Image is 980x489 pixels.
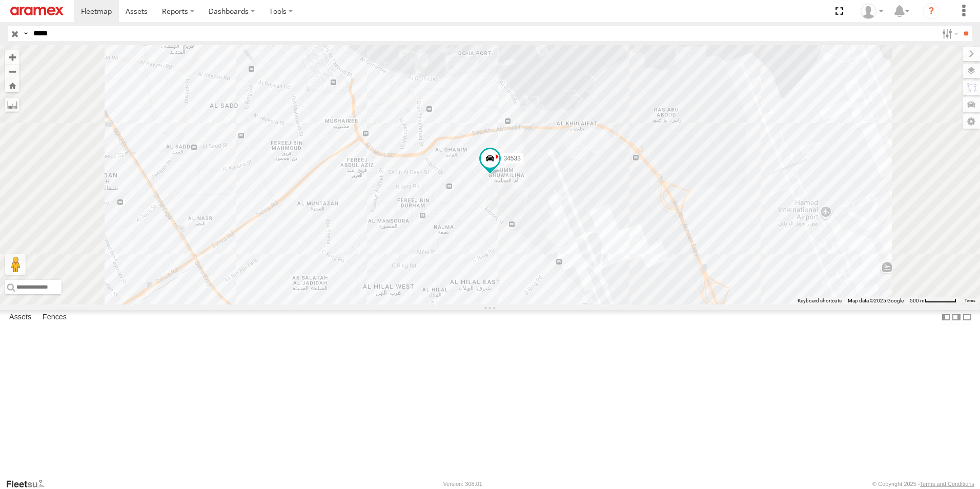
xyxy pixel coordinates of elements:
[857,4,887,19] div: Mohammed Fahim
[938,26,960,41] label: Search Filter Options
[4,310,36,324] label: Assets
[5,97,19,112] label: Measure
[37,310,72,324] label: Fences
[920,481,974,487] a: Terms and Conditions
[5,78,19,92] button: Zoom Home
[503,155,520,162] span: 34533
[5,50,19,64] button: Zoom in
[941,310,951,325] label: Dock Summary Table to the Left
[907,297,959,304] button: Map Scale: 500 m per 58 pixels
[910,298,925,303] span: 500 m
[951,310,962,325] label: Dock Summary Table to the Right
[965,299,975,303] a: Terms (opens in new tab)
[10,7,64,15] img: aramex-logo.svg
[22,26,30,41] label: Search Query
[798,297,842,304] button: Keyboard shortcuts
[872,481,974,487] div: © Copyright 2025 -
[5,254,26,275] button: Drag Pegman onto the map to open Street View
[923,3,940,19] i: ?
[6,479,53,489] a: Visit our Website
[848,298,904,303] span: Map data ©2025 Google
[963,114,980,129] label: Map Settings
[962,310,972,325] label: Hide Summary Table
[5,64,19,78] button: Zoom out
[443,481,482,487] div: Version: 308.01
